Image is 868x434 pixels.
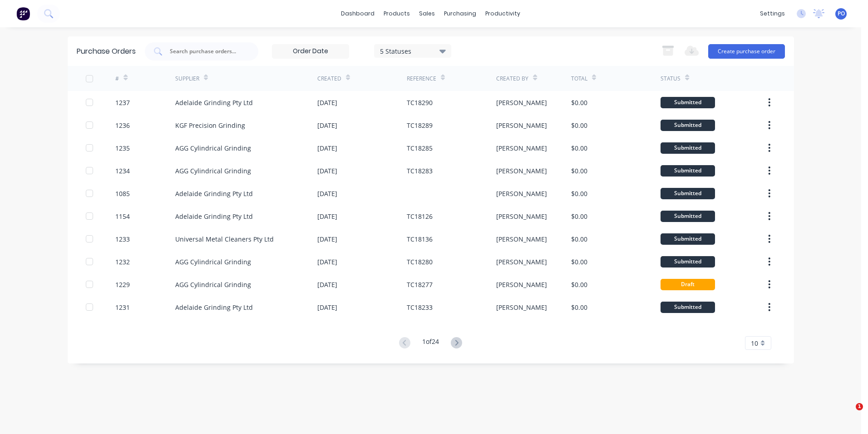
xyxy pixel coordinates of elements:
[175,143,251,153] div: AGG Cylindrical Grinding
[317,280,337,289] div: [DATE]
[837,403,859,425] iframe: Intercom live chat
[272,45,349,58] input: Order Date
[115,75,119,83] div: #
[115,303,130,312] div: 1231
[571,75,587,83] div: Total
[317,189,337,198] div: [DATE]
[115,189,130,198] div: 1085
[755,7,789,20] div: settings
[496,303,547,312] div: [PERSON_NAME]
[571,234,587,244] div: $0.00
[496,234,547,244] div: [PERSON_NAME]
[407,166,433,176] div: TC18283
[407,98,433,107] div: TC18290
[422,337,439,350] div: 1 of 24
[661,279,715,290] div: Draft
[838,10,845,18] span: PO
[439,7,481,20] div: purchasing
[414,7,439,20] div: sales
[115,121,130,130] div: 1236
[317,75,341,83] div: Created
[175,121,245,130] div: KGF Precision Grinding
[407,257,433,267] div: TC18280
[115,98,130,107] div: 1237
[661,75,681,83] div: Status
[317,98,337,107] div: [DATE]
[77,46,136,57] div: Purchase Orders
[496,121,547,130] div: [PERSON_NAME]
[661,97,715,108] div: Submitted
[571,166,587,176] div: $0.00
[115,257,130,267] div: 1232
[317,121,337,130] div: [DATE]
[175,234,274,244] div: Universal Metal Cleaners Pty Ltd
[407,143,433,153] div: TC18285
[379,7,414,20] div: products
[496,280,547,289] div: [PERSON_NAME]
[856,403,863,410] span: 1
[317,257,337,267] div: [DATE]
[496,189,547,198] div: [PERSON_NAME]
[496,98,547,107] div: [PERSON_NAME]
[496,212,547,221] div: [PERSON_NAME]
[175,257,251,267] div: AGG Cylindrical Grinding
[661,188,715,199] div: Submitted
[175,75,199,83] div: Supplier
[751,338,758,348] span: 10
[661,256,715,267] div: Submitted
[175,280,251,289] div: AGG Cylindrical Grinding
[496,257,547,267] div: [PERSON_NAME]
[380,46,445,56] div: 5 Statuses
[16,7,30,20] img: Factory
[115,212,130,221] div: 1154
[115,280,130,289] div: 1229
[481,7,525,20] div: productivity
[175,189,253,198] div: Adelaide Grinding Pty Ltd
[661,142,715,154] div: Submitted
[661,120,715,131] div: Submitted
[571,257,587,267] div: $0.00
[571,280,587,289] div: $0.00
[661,211,715,222] div: Submitted
[407,212,433,221] div: TC18126
[317,234,337,244] div: [DATE]
[175,212,253,221] div: Adelaide Grinding Pty Ltd
[407,280,433,289] div: TC18277
[571,303,587,312] div: $0.00
[496,75,528,83] div: Created By
[571,98,587,107] div: $0.00
[407,121,433,130] div: TC18289
[317,212,337,221] div: [DATE]
[407,303,433,312] div: TC18233
[175,303,253,312] div: Adelaide Grinding Pty Ltd
[115,166,130,176] div: 1234
[661,165,715,177] div: Submitted
[317,166,337,176] div: [DATE]
[496,143,547,153] div: [PERSON_NAME]
[708,44,785,59] button: Create purchase order
[169,47,244,56] input: Search purchase orders...
[317,143,337,153] div: [DATE]
[661,302,715,313] div: Submitted
[175,98,253,107] div: Adelaide Grinding Pty Ltd
[661,233,715,245] div: Submitted
[496,166,547,176] div: [PERSON_NAME]
[317,303,337,312] div: [DATE]
[571,189,587,198] div: $0.00
[407,75,436,83] div: Reference
[336,7,379,20] a: dashboard
[571,121,587,130] div: $0.00
[175,166,251,176] div: AGG Cylindrical Grinding
[115,234,130,244] div: 1233
[571,212,587,221] div: $0.00
[407,234,433,244] div: TC18136
[571,143,587,153] div: $0.00
[115,143,130,153] div: 1235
